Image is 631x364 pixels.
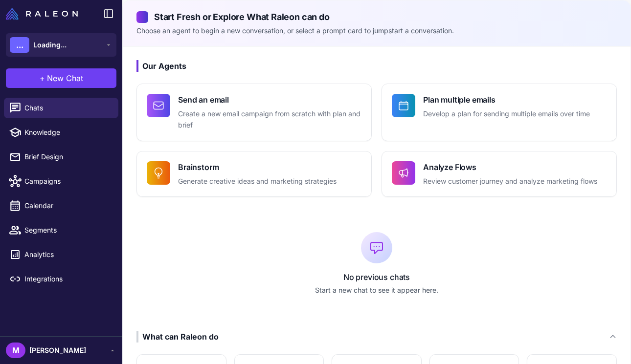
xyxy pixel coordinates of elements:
[136,84,372,141] button: Send an emailCreate a new email campaign from scratch with plan and brief
[136,60,617,72] h3: Our Agents
[136,25,617,36] p: Choose an agent to begin a new conversation, or select a prompt card to jumpstart a conversation.
[24,274,111,284] span: Integrations
[136,285,617,296] p: Start a new chat to see it appear here.
[24,103,111,113] span: Chats
[178,108,361,131] p: Create a new email campaign from scratch with plan and brief
[423,108,590,120] p: Develop a plan for sending multiple emails over time
[24,127,111,138] span: Knowledge
[136,331,219,343] div: What can Raleon do
[178,161,337,173] h4: Brainstorm
[4,122,118,143] a: Knowledge
[423,176,597,187] p: Review customer journey and analyze marketing flows
[6,343,25,358] div: M
[6,33,116,57] button: ...Loading...
[6,68,116,88] button: +New Chat
[178,176,337,187] p: Generate creative ideas and marketing strategies
[29,345,86,356] span: [PERSON_NAME]
[136,10,617,23] h2: Start Fresh or Explore What Raleon can do
[10,37,29,53] div: ...
[4,171,118,192] a: Campaigns
[423,161,597,173] h4: Analyze Flows
[178,94,361,106] h4: Send an email
[24,249,111,260] span: Analytics
[33,40,67,50] span: Loading...
[4,244,118,265] a: Analytics
[382,151,617,197] button: Analyze FlowsReview customer journey and analyze marketing flows
[24,200,111,211] span: Calendar
[40,72,45,84] span: +
[136,151,372,197] button: BrainstormGenerate creative ideas and marketing strategies
[4,195,118,216] a: Calendar
[423,94,590,106] h4: Plan multiple emails
[6,8,82,20] a: Raleon Logo
[4,147,118,167] a: Brief Design
[4,269,118,289] a: Integrations
[382,84,617,141] button: Plan multiple emailsDevelop a plan for sending multiple emails over time
[24,176,111,187] span: Campaigns
[136,271,617,283] p: No previous chats
[6,8,78,20] img: Raleon Logo
[24,151,111,162] span: Brief Design
[24,225,111,236] span: Segments
[4,220,118,240] a: Segments
[4,98,118,118] a: Chats
[47,72,83,84] span: New Chat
